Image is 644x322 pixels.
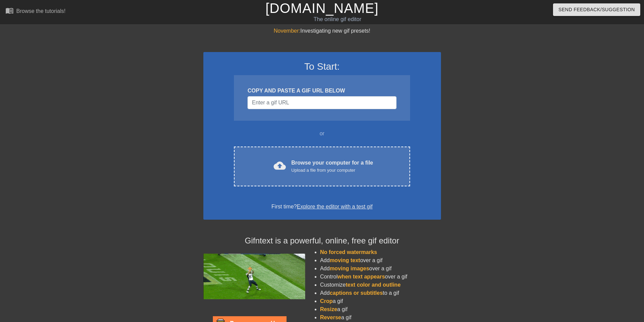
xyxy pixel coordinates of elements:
[203,27,441,35] div: Investigating new gif presets!
[320,249,377,255] span: No forced watermarks
[5,6,14,15] span: menu_book
[330,257,360,263] span: moving text
[291,167,373,174] div: Upload a file from your computer
[320,306,337,312] span: Resize
[212,61,432,72] h3: To Start:
[274,159,286,172] span: cloud_upload
[320,265,441,273] li: Add over a gif
[16,8,66,14] div: Browse the tutorials!
[320,273,441,281] li: Control over a gif
[558,5,635,14] span: Send Feedback/Suggestion
[320,298,333,304] span: Crop
[320,305,441,313] li: a gif
[330,290,383,296] span: captions or subtitles
[247,96,396,109] input: Username
[297,204,372,209] a: Explore the editor with a test gif
[337,274,385,279] span: when text appears
[218,15,457,23] div: The online gif editor
[346,282,401,288] span: text color and outline
[212,203,432,211] div: First time?
[320,256,441,265] li: Add over a gif
[5,6,66,17] a: Browse the tutorials!
[203,254,305,299] img: football_small.gif
[221,130,423,138] div: or
[203,236,441,246] h4: Gifntext is a powerful, online, free gif editor
[291,159,373,174] div: Browse your computer for a file
[330,266,369,271] span: moving images
[320,313,441,322] li: a gif
[247,87,396,95] div: COPY AND PASTE A GIF URL BELOW
[320,297,441,305] li: a gif
[274,28,300,34] span: November:
[265,1,379,16] a: [DOMAIN_NAME]
[320,315,341,320] span: Reverse
[320,281,441,289] li: Customize
[553,3,640,16] button: Send Feedback/Suggestion
[320,289,441,297] li: Add to a gif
